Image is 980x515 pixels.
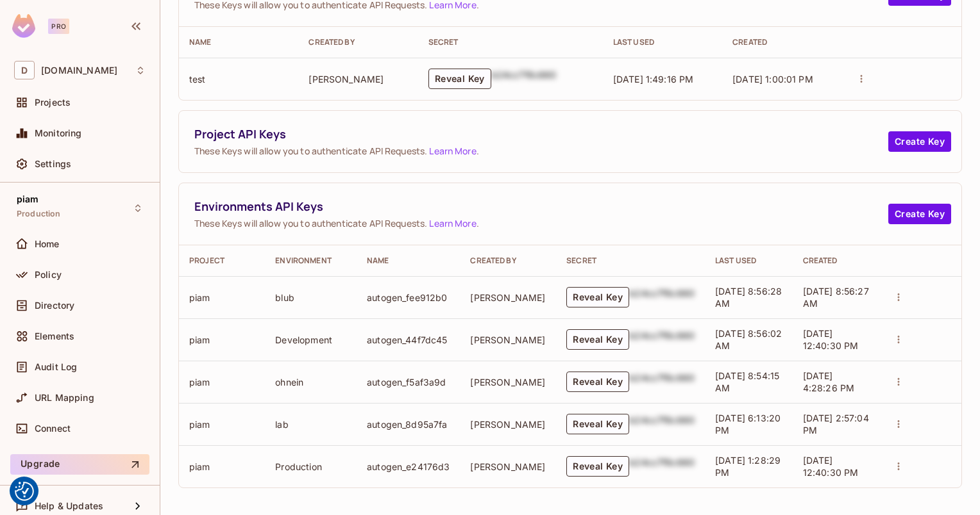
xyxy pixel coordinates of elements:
span: piam [17,194,39,204]
button: Reveal Key [428,69,491,89]
span: Policy [35,270,62,280]
img: SReyMgAAAABJRU5ErkJggg== [12,14,35,38]
span: These Keys will allow you to authenticate API Requests. . [194,145,888,157]
span: [DATE] 1:00:01 PM [732,74,813,85]
span: Settings [35,159,71,169]
td: autogen_fee912b0 [357,276,460,318]
button: Create Key [888,204,951,224]
td: [PERSON_NAME] [460,276,556,318]
span: Workspace: datev.de [41,65,117,76]
div: Environment [275,256,346,266]
td: piam [179,403,265,445]
div: Secret [428,37,593,47]
button: Create Key [888,131,951,152]
td: piam [179,445,265,487]
span: [DATE] 8:56:02 AM [715,328,782,351]
button: actions [890,415,908,433]
span: Help & Updates [35,501,103,511]
td: piam [179,361,265,403]
span: Project API Keys [194,126,888,142]
button: actions [890,288,908,306]
td: autogen_44f7dc45 [357,318,460,361]
td: blub [265,276,357,318]
button: actions [852,70,870,88]
span: [DATE] 2:57:04 PM [803,413,869,436]
div: Pro [48,19,69,34]
button: Reveal Key [566,287,629,307]
span: Environments API Keys [194,199,888,215]
td: piam [179,276,265,318]
button: Reveal Key [566,456,629,477]
td: [PERSON_NAME] [460,361,556,403]
span: Monitoring [35,128,82,138]
span: [DATE] 8:54:15 AM [715,370,779,393]
div: Name [189,37,288,47]
div: b24cc7f8c660 [491,69,557,89]
button: Consent Preferences [15,482,34,501]
td: autogen_8d95a7fa [357,403,460,445]
span: These Keys will allow you to authenticate API Requests. . [194,217,888,229]
span: [DATE] 1:49:16 PM [613,74,694,85]
button: actions [890,331,908,348]
button: Reveal Key [566,329,629,350]
button: actions [890,457,908,475]
div: b24cc7f8c660 [629,456,695,477]
div: Last Used [613,37,712,47]
span: D [14,61,35,79]
div: Created [732,37,831,47]
td: autogen_f5af3a9d [357,361,460,403]
td: [PERSON_NAME] [460,403,556,445]
div: Name [367,256,450,266]
div: b24cc7f8c660 [629,287,695,307]
span: [DATE] 12:40:30 PM [803,328,859,351]
span: [DATE] 8:56:27 AM [803,286,869,309]
span: Elements [35,331,74,341]
span: [DATE] 4:28:26 PM [803,370,855,393]
span: Home [35,239,60,249]
td: lab [265,403,357,445]
div: b24cc7f8c660 [629,372,695,392]
span: [DATE] 1:28:29 PM [715,455,781,478]
td: piam [179,318,265,361]
span: Production [17,209,61,219]
span: [DATE] 8:56:28 AM [715,286,782,309]
div: Created [803,256,870,266]
span: URL Mapping [35,393,94,403]
div: Secret [566,256,695,266]
div: b24cc7f8c660 [629,329,695,350]
div: Created By [308,37,407,47]
td: [PERSON_NAME] [460,445,556,487]
td: test [179,58,298,100]
td: Development [265,318,357,361]
div: Created By [470,256,546,266]
td: [PERSON_NAME] [460,318,556,361]
span: Audit Log [35,362,77,372]
div: Last Used [715,256,782,266]
div: b24cc7f8c660 [629,414,695,434]
span: [DATE] 12:40:30 PM [803,455,859,478]
td: ohnein [265,361,357,403]
td: [PERSON_NAME] [298,58,418,100]
span: [DATE] 6:13:20 PM [715,413,781,436]
span: Directory [35,300,74,311]
span: Connect [35,423,71,434]
div: Project [189,256,255,266]
td: Production [265,445,357,487]
a: Learn More [429,145,476,157]
span: Projects [35,97,71,108]
img: Revisit consent button [15,482,34,501]
button: Reveal Key [566,414,629,434]
button: Upgrade [10,454,149,475]
button: Reveal Key [566,372,629,392]
button: actions [890,373,908,391]
a: Learn More [429,217,476,229]
td: autogen_e24176d3 [357,445,460,487]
